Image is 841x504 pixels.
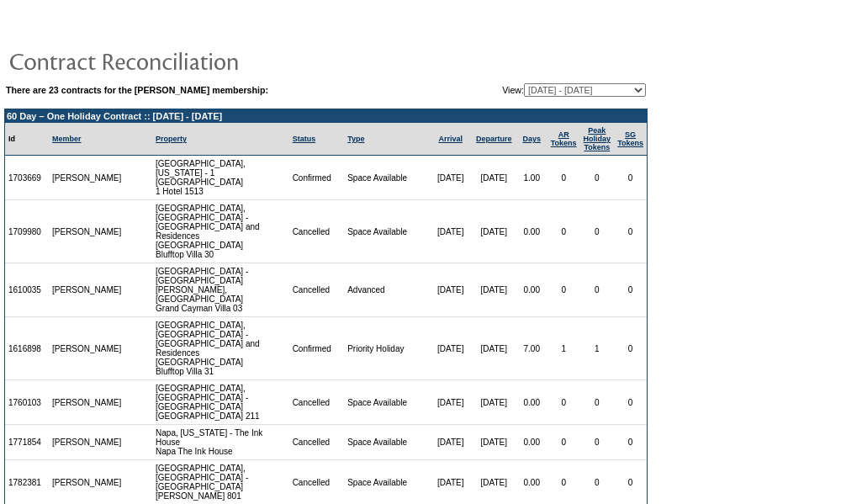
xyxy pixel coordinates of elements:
td: 0.00 [516,200,547,263]
td: 0.00 [516,263,547,317]
td: 0 [580,263,615,317]
img: pgTtlContractReconciliation.gif [8,44,345,77]
td: 0.00 [516,380,547,425]
a: SGTokens [617,130,643,147]
td: Space Available [344,425,429,460]
td: [PERSON_NAME] [49,200,125,263]
td: [PERSON_NAME] [49,317,125,380]
td: 0.00 [516,425,547,460]
td: 0 [614,156,647,200]
td: 0 [614,263,647,317]
td: 60 Day – One Holiday Contract :: [DATE] - [DATE] [5,109,647,123]
td: 1703669 [5,156,49,200]
a: Type [347,135,364,143]
td: 0 [547,425,580,460]
td: 0 [580,380,615,425]
td: 1610035 [5,263,49,317]
td: [DATE] [429,317,471,380]
td: 0 [580,425,615,460]
td: 0 [614,380,647,425]
td: [PERSON_NAME] [49,425,125,460]
td: 1 [580,317,615,380]
td: [DATE] [429,156,471,200]
td: 1709980 [5,200,49,263]
td: [DATE] [472,317,516,380]
a: Days [522,135,541,143]
td: Space Available [344,156,429,200]
td: [DATE] [472,380,516,425]
td: 0 [547,263,580,317]
td: Confirmed [289,156,345,200]
td: Priority Holiday [344,317,429,380]
td: [DATE] [472,263,516,317]
td: [DATE] [472,425,516,460]
td: 0 [580,156,615,200]
td: 0 [580,200,615,263]
td: Id [5,123,49,156]
td: 0 [547,200,580,263]
td: [GEOGRAPHIC_DATA] - [GEOGRAPHIC_DATA][PERSON_NAME], [GEOGRAPHIC_DATA] Grand Cayman Villa 03 [152,263,289,317]
td: Advanced [344,263,429,317]
td: 0 [614,200,647,263]
td: 7.00 [516,317,547,380]
td: Cancelled [289,263,345,317]
td: [GEOGRAPHIC_DATA], [GEOGRAPHIC_DATA] - [GEOGRAPHIC_DATA] [GEOGRAPHIC_DATA] 211 [152,380,289,425]
a: Member [52,135,82,143]
td: Napa, [US_STATE] - The Ink House Napa The Ink House [152,425,289,460]
td: 0 [547,380,580,425]
td: 1771854 [5,425,49,460]
td: [DATE] [472,156,516,200]
td: [DATE] [429,200,471,263]
td: [PERSON_NAME] [49,263,125,317]
a: ARTokens [551,130,577,147]
td: 0 [614,317,647,380]
td: [GEOGRAPHIC_DATA], [GEOGRAPHIC_DATA] - [GEOGRAPHIC_DATA] and Residences [GEOGRAPHIC_DATA] Bluffto... [152,317,289,380]
b: There are 23 contracts for the [PERSON_NAME] membership: [6,85,268,95]
td: Space Available [344,380,429,425]
td: Cancelled [289,380,345,425]
td: Confirmed [289,317,345,380]
td: [PERSON_NAME] [49,380,125,425]
td: Cancelled [289,425,345,460]
td: [DATE] [429,425,471,460]
td: View: [420,83,646,97]
td: 1760103 [5,380,49,425]
td: [GEOGRAPHIC_DATA], [US_STATE] - 1 [GEOGRAPHIC_DATA] 1 Hotel 1513 [152,156,289,200]
td: 1.00 [516,156,547,200]
td: [DATE] [429,263,471,317]
td: 0 [614,425,647,460]
td: 0 [547,156,580,200]
td: Cancelled [289,200,345,263]
a: Arrival [438,135,463,143]
a: Departure [476,135,512,143]
td: [DATE] [472,200,516,263]
td: [PERSON_NAME] [49,156,125,200]
td: [GEOGRAPHIC_DATA], [GEOGRAPHIC_DATA] - [GEOGRAPHIC_DATA] and Residences [GEOGRAPHIC_DATA] Bluffto... [152,200,289,263]
td: 1 [547,317,580,380]
a: Status [293,135,316,143]
td: [DATE] [429,380,471,425]
a: Property [156,135,187,143]
td: Space Available [344,200,429,263]
td: 1616898 [5,317,49,380]
a: Peak HolidayTokens [584,126,611,151]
